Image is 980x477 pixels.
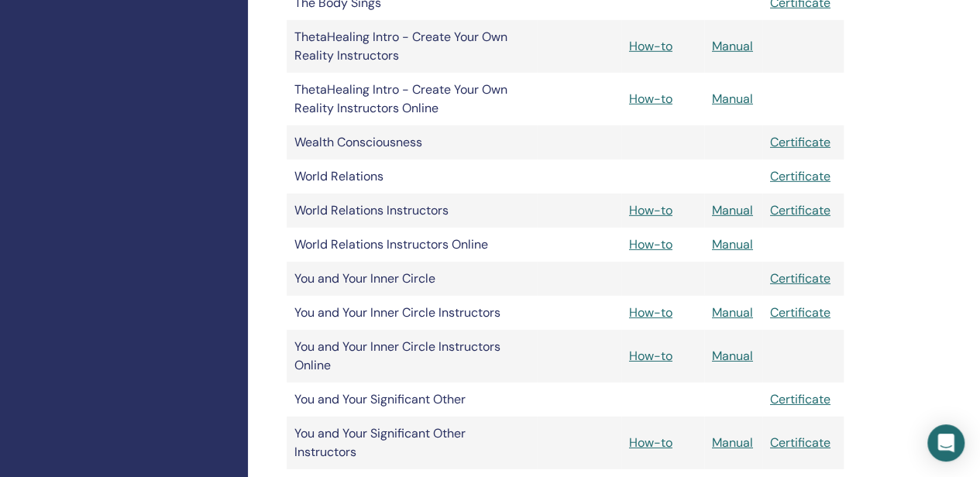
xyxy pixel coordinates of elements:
td: You and Your Significant Other Instructors [287,417,537,469]
a: Certificate [770,391,830,407]
td: ThetaHealing Intro - Create Your Own Reality Instructors [287,20,537,73]
a: How-to [629,202,672,218]
a: Certificate [770,134,830,150]
a: How-to [629,236,672,252]
td: Wealth Consciousness [287,125,537,160]
td: World Relations [287,160,537,194]
a: Certificate [770,304,830,321]
td: You and Your Inner Circle [287,262,537,296]
td: You and Your Inner Circle Instructors [287,296,537,330]
td: World Relations Instructors Online [287,228,537,262]
a: Manual [712,304,753,321]
td: You and Your Inner Circle Instructors Online [287,330,537,383]
a: Certificate [770,270,830,287]
a: How-to [629,38,672,54]
a: Certificate [770,202,830,218]
td: World Relations Instructors [287,194,537,228]
td: ThetaHealing Intro - Create Your Own Reality Instructors Online [287,73,537,125]
a: Manual [712,38,753,54]
a: Manual [712,202,753,218]
td: You and Your Significant Other [287,383,537,417]
a: How-to [629,91,672,107]
div: Open Intercom Messenger [927,424,965,462]
a: Certificate [770,168,830,184]
a: How-to [629,348,672,364]
a: Manual [712,434,753,451]
a: Certificate [770,434,830,451]
a: How-to [629,304,672,321]
a: Manual [712,91,753,107]
a: Manual [712,348,753,364]
a: How-to [629,434,672,451]
a: Manual [712,236,753,252]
